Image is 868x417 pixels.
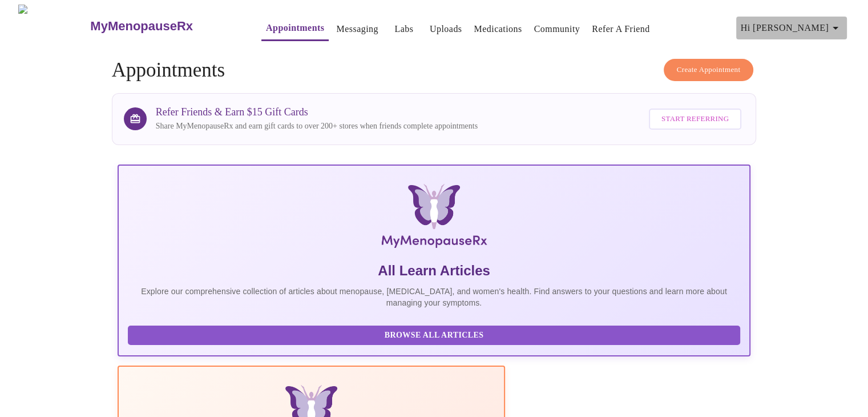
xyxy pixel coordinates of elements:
[156,106,478,118] h3: Refer Friends & Earn $15 Gift Cards
[474,21,522,37] a: Medications
[646,103,744,135] a: Start Referring
[90,19,193,34] h3: MyMenopauseRx
[336,21,378,37] a: Messaging
[156,121,478,132] p: Share MyMenopauseRx and earn gift cards to over 200+ stores when friends complete appointments
[430,21,462,37] a: Uploads
[587,18,655,41] button: Refer a Friend
[425,18,467,41] button: Uploads
[128,286,741,308] p: Explore our comprehensive collection of articles about menopause, [MEDICAL_DATA], and women's hea...
[128,262,741,280] h5: All Learn Articles
[661,113,729,126] span: Start Referring
[261,17,329,41] button: Appointments
[469,18,526,41] button: Medications
[530,18,585,41] button: Community
[741,20,842,36] span: Hi [PERSON_NAME]
[736,17,847,39] button: Hi [PERSON_NAME]
[89,6,239,46] a: MyMenopauseRx
[592,21,650,37] a: Refer a Friend
[386,18,422,41] button: Labs
[677,63,741,77] span: Create Appointment
[112,59,757,82] h4: Appointments
[649,109,741,130] button: Start Referring
[332,18,382,41] button: Messaging
[139,328,729,343] span: Browse All Articles
[534,21,580,37] a: Community
[664,59,754,81] button: Create Appointment
[128,326,741,346] button: Browse All Articles
[223,184,645,252] img: MyMenopauseRx Logo
[128,330,744,339] a: Browse All Articles
[266,20,324,36] a: Appointments
[18,5,89,47] img: MyMenopauseRx Logo
[394,21,413,37] a: Labs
